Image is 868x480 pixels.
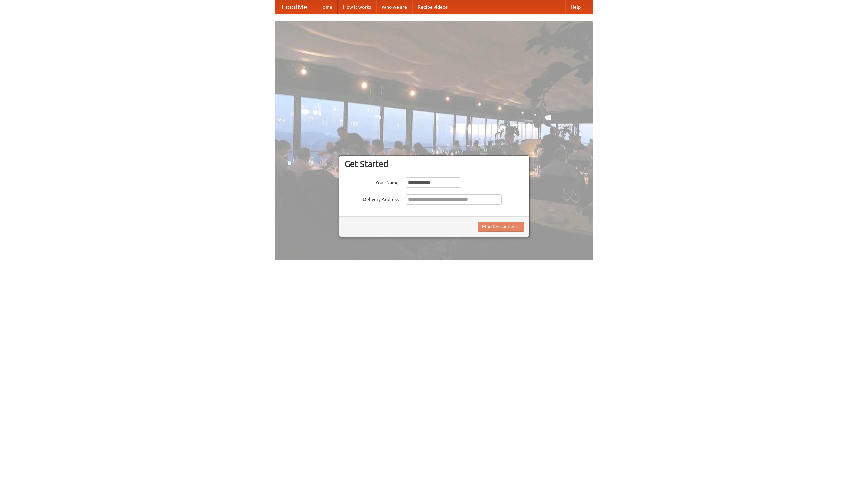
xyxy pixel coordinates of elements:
a: Recipe videos [412,0,453,14]
h3: Get Started [344,159,524,169]
a: FoodMe [275,0,314,14]
label: Your Name [344,177,399,186]
a: Home [314,0,338,14]
a: Help [565,0,586,14]
a: How it works [338,0,376,14]
label: Delivery Address [344,194,399,203]
a: Who we are [376,0,412,14]
button: Find Restaurants! [478,222,524,232]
